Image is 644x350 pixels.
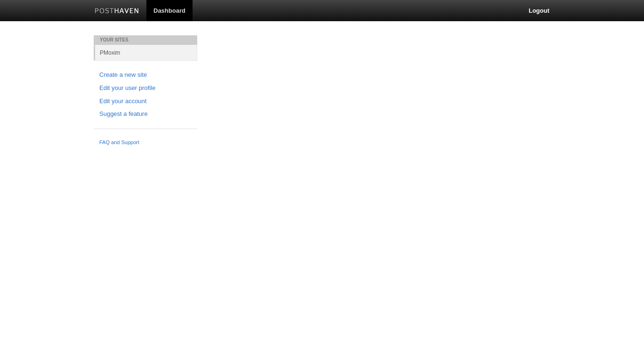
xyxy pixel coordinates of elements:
[99,138,192,147] a: FAQ and Support
[99,83,192,93] a: Edit your user profile
[99,109,192,119] a: Suggest a feature
[95,8,139,15] img: Posthaven-bar
[94,35,197,45] li: Your Sites
[95,45,197,60] a: PMoxim
[99,70,192,80] a: Create a new site
[99,97,192,106] a: Edit your account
